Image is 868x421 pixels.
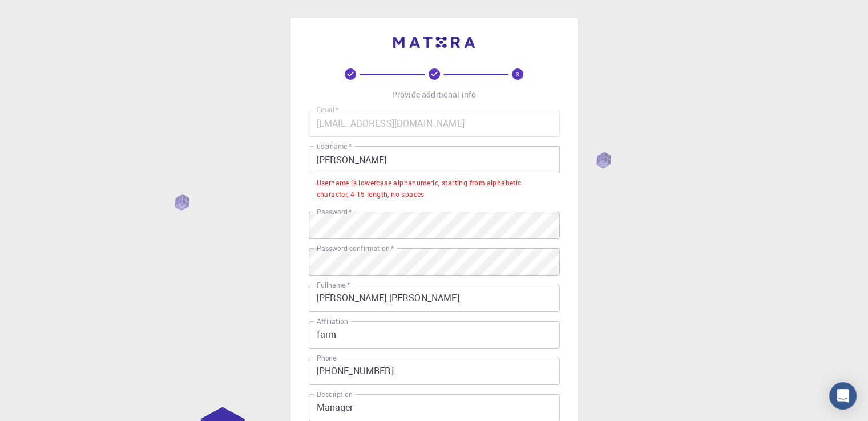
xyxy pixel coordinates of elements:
div: Open Intercom Messenger [829,382,857,410]
label: Fullname [317,280,350,290]
label: Phone [317,353,336,363]
label: Password [317,207,352,217]
label: Affiliation [317,317,348,326]
div: Username is lowercase alphanumeric, starting from alphabetic character, 4-15 length, no spaces [317,177,552,200]
label: Email [317,105,338,115]
text: 3 [516,70,519,78]
label: username [317,141,352,151]
p: Provide additional info [392,89,476,100]
label: Description [317,390,353,399]
label: Password confirmation [317,244,394,253]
